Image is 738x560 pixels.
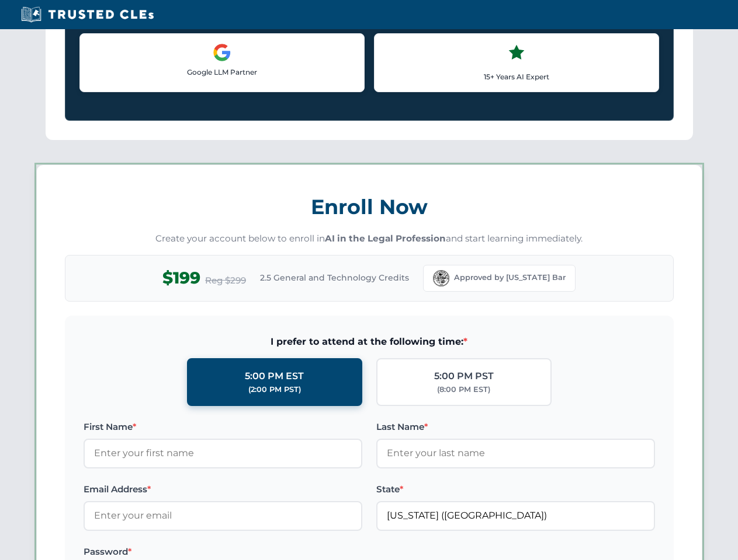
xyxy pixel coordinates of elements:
label: Last Name [376,420,655,434]
p: Google LLM Partner [89,66,355,78]
span: 2.5 General and Technology Credits [260,271,409,284]
input: Florida (FL) [376,501,655,530]
strong: AI in the Legal Profession [325,233,446,244]
p: 15+ Years AI Expert [384,71,649,82]
span: $199 [162,265,200,291]
label: Email Address [84,482,362,496]
div: 5:00 PM EST [245,369,304,384]
h3: Enroll Now [65,188,674,225]
span: I prefer to attend at the following time: [84,334,655,349]
label: First Name [84,420,362,434]
span: Approved by [US_STATE] Bar [454,272,566,283]
img: Florida Bar [433,270,449,286]
div: 5:00 PM PST [434,369,494,384]
label: State [376,482,655,496]
img: Trusted CLEs [18,6,157,23]
input: Enter your last name [376,439,655,468]
div: (8:00 PM EST) [437,384,490,395]
div: (2:00 PM PST) [248,384,301,395]
label: Password [84,545,362,559]
input: Enter your email [84,501,362,530]
input: Enter your first name [84,439,362,468]
img: Google [213,43,231,62]
span: Reg $299 [205,274,246,288]
p: Create your account below to enroll in and start learning immediately. [65,232,674,246]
